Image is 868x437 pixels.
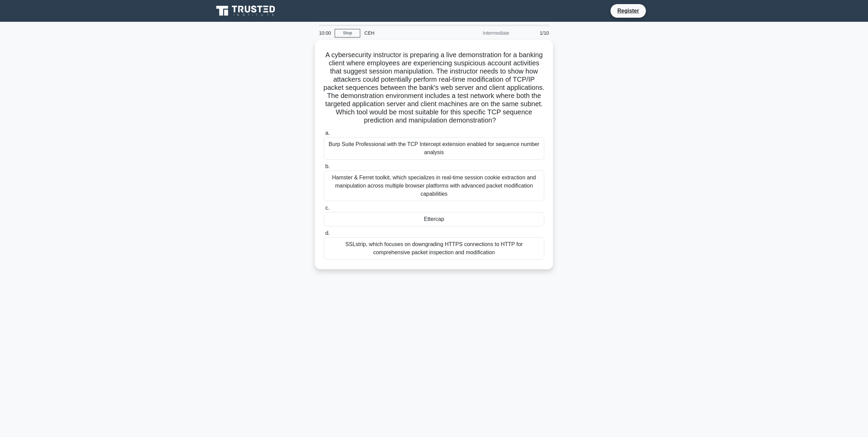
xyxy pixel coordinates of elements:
[324,212,544,226] div: Ettercap
[324,137,544,160] div: Burp Suite Professional with the TCP Intercept extension enabled for sequence number analysis
[360,26,454,40] div: CEH
[324,171,544,201] div: Hamster & Ferret toolkit, which specializes in real-time session cookie extraction and manipulati...
[325,230,330,236] span: d.
[324,237,544,260] div: SSLstrip, which focuses on downgrading HTTPS connections to HTTP for comprehensive packet inspect...
[454,26,513,40] div: Intermediate
[325,205,329,211] span: c.
[315,26,335,40] div: 10:00
[323,51,545,125] h5: A cybersecurity instructor is preparing a live demonstration for a banking client where employees...
[325,130,330,136] span: a.
[335,29,360,37] a: Stop
[513,26,553,40] div: 1/10
[613,6,643,15] a: Register
[325,163,330,169] span: b.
